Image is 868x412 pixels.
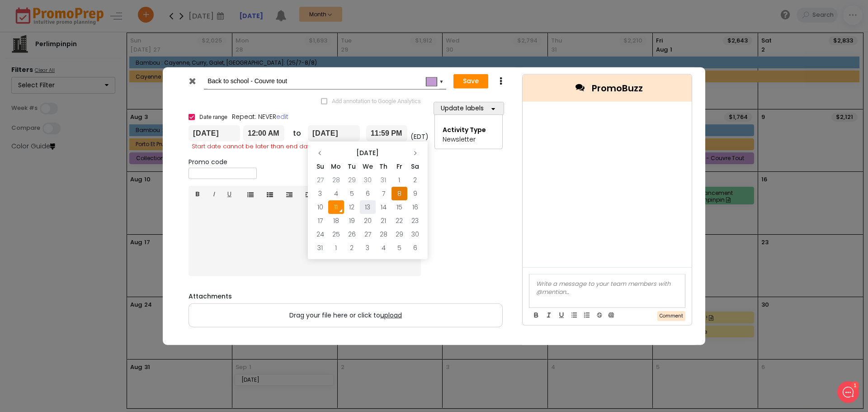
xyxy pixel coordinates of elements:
span: Repeat: NEVER [232,112,288,121]
td: 10 [312,200,328,214]
span: We run on Gist [75,316,114,322]
a: Outdent [279,186,299,203]
td: 1 [328,241,344,255]
span: New conversation [58,96,108,104]
span: upload [380,311,402,320]
span: PromoBuzz [592,81,643,95]
th: [DATE] [328,146,407,160]
td: 25 [328,227,344,241]
td: 15 [392,200,407,214]
h2: What can we do to help? [14,60,167,75]
a: U [221,186,238,203]
div: ▼ [439,77,444,85]
a: Ordered list [260,186,280,203]
td: 5 [344,187,360,200]
td: 27 [312,173,328,187]
td: 27 [360,227,376,241]
button: Comment [657,311,685,321]
input: Add name... [208,73,439,89]
td: 6 [360,187,376,200]
td: 5 [392,241,407,255]
a: Unordered list [241,186,260,203]
div: (EDT) [407,132,428,142]
td: 2 [407,173,423,187]
td: 14 [376,200,392,214]
input: To date [308,125,360,142]
td: 1 [392,173,407,187]
td: 28 [328,173,344,187]
td: 29 [392,227,407,241]
td: 20 [360,214,376,227]
input: From date [189,125,240,142]
a: edit [276,112,288,121]
div: Activity Type [443,125,495,135]
td: 4 [376,241,392,255]
th: Mo [328,160,344,173]
h6: Attachments [189,293,503,300]
td: 29 [344,173,360,187]
td: 16 [407,200,423,214]
button: Save [453,74,488,89]
td: 31 [376,173,392,187]
td: 28 [376,227,392,241]
th: Tu [344,160,360,173]
label: Promo code [189,157,227,167]
td: 3 [360,241,376,255]
td: 24 [312,227,328,241]
input: Start time [243,125,284,142]
td: 18 [328,214,344,227]
td: 23 [407,214,423,227]
div: Newsletter [443,135,495,144]
td: 30 [407,227,423,241]
input: End time [366,125,407,142]
td: 19 [344,214,360,227]
td: 4 [328,187,344,200]
td: 9 [407,187,423,200]
th: Sa [407,160,423,173]
th: Fr [392,160,407,173]
a: B [189,186,207,203]
td: 22 [392,214,407,227]
td: 12 [344,200,360,214]
td: 8 [392,187,407,200]
td: 17 [312,214,328,227]
td: 7 [376,187,392,200]
td: 11 [328,200,344,214]
td: 26 [344,227,360,241]
button: New conversation [14,91,167,109]
button: Update labels [434,102,504,115]
td: 6 [407,241,423,255]
td: 21 [376,214,392,227]
a: Indent [299,186,319,203]
a: I [206,186,221,203]
td: 13 [360,200,376,214]
h1: Hello [PERSON_NAME]! [14,44,167,58]
td: 31 [312,241,328,255]
span: Date range [199,113,227,121]
iframe: gist-messenger-bubble-iframe [837,381,859,403]
div: to [284,128,305,139]
th: We [360,160,376,173]
td: 30 [360,173,376,187]
label: Drag your file here or click to [189,304,502,327]
th: Su [312,160,328,173]
td: 3 [312,187,328,200]
span: Start date cannot be later than end date. [192,142,314,151]
th: Th [376,160,392,173]
td: 2 [344,241,360,255]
